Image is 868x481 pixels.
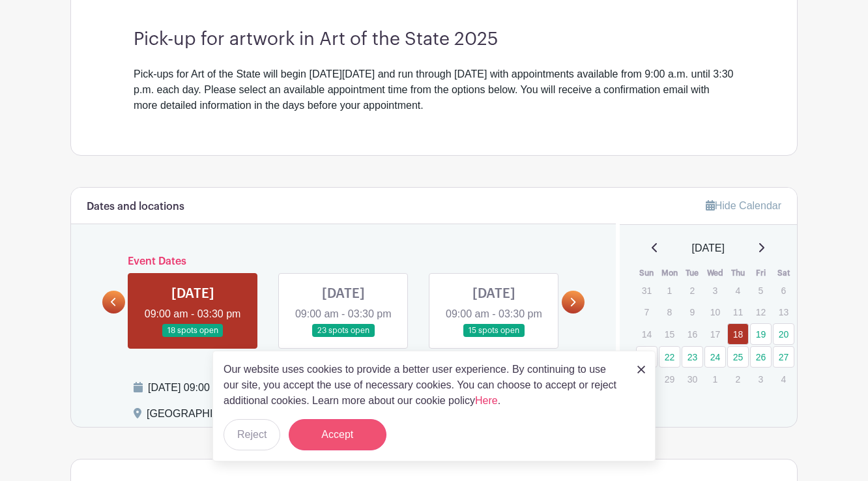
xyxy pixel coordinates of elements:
p: 16 [682,324,703,344]
a: 27 [773,346,794,368]
th: Sun [635,267,658,280]
p: 1 [659,280,680,300]
p: 12 [750,302,772,322]
p: 10 [704,302,726,322]
p: 3 [704,280,726,300]
p: 17 [704,324,726,344]
p: 4 [727,280,749,300]
div: Pick-ups for Art of the State will begin [DATE][DATE] and run through [DATE] with appointments av... [134,66,734,113]
h3: Pick-up for artwork in Art of the State 2025 [134,29,734,51]
p: 3 [750,369,772,389]
a: Hide Calendar [706,200,781,211]
th: Thu [727,267,749,280]
a: 19 [750,323,772,345]
p: 2 [682,280,703,300]
p: 30 [682,369,703,389]
p: 31 [636,280,658,300]
h6: Event Dates [125,255,562,268]
p: 11 [727,302,749,322]
button: Reject [224,419,280,450]
p: 4 [773,369,794,389]
p: 6 [773,280,794,300]
p: 1 [704,369,726,389]
a: 25 [727,346,749,368]
p: 14 [636,324,658,344]
p: Our website uses cookies to provide a better user experience. By continuing to use our site, you ... [224,362,624,409]
div: [DATE] 09:00 am to 03:30 pm [148,380,593,396]
img: close_button-5f87c8562297e5c2d7936805f587ecaba9071eb48480494691a3f1689db116b3.svg [637,366,645,373]
th: Mon [658,267,681,280]
p: 7 [636,302,658,322]
p: 2 [727,369,749,389]
a: Here [475,395,498,406]
span: [DATE] [692,241,725,256]
th: Fri [749,267,772,280]
a: 23 [682,346,703,368]
th: Sat [772,267,795,280]
button: Accept [289,419,386,450]
p: 5 [750,280,772,300]
p: 13 [773,302,794,322]
a: 22 [659,346,680,368]
th: Tue [681,267,704,280]
a: 26 [750,346,772,368]
th: Wed [704,267,727,280]
p: 9 [682,302,703,322]
a: 18 [727,323,749,345]
a: 20 [773,323,794,345]
p: 15 [659,324,680,344]
p: 8 [659,302,680,322]
div: [GEOGRAPHIC_DATA][US_STATE] , [STREET_ADDRESS] [147,406,425,427]
a: 21 [636,346,658,368]
h6: Dates and locations [87,201,184,213]
p: 29 [659,369,680,389]
a: 24 [704,346,726,368]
